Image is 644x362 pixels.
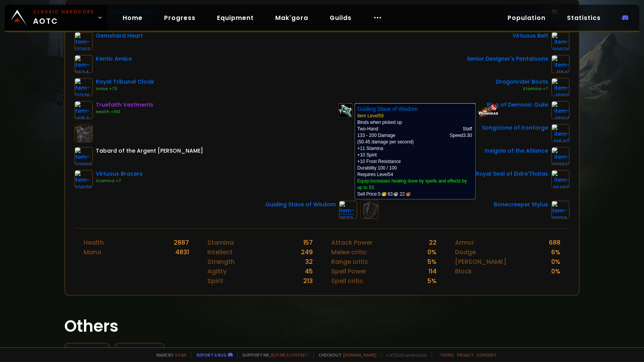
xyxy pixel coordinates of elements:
[357,105,473,171] td: Binds when picked up (50.45 damage per second) +10 Frost Resistance Durability 100 / 100
[485,147,548,155] div: Insignia of the Alliance
[269,10,314,26] a: Mak'gora
[463,126,472,132] span: Staff
[324,10,358,26] a: Guilds
[237,352,309,358] span: Support me,
[549,238,560,247] div: 688
[476,170,548,178] div: Royal Seal of Eldre'Thalas
[357,126,407,132] td: Two-Hand
[551,201,570,219] img: item-13938
[455,257,506,267] div: [PERSON_NAME]
[265,201,336,209] div: Guiding Stave of Wisdom
[357,146,383,151] span: +11 Stamina
[207,276,223,286] div: Spirit
[476,352,497,358] a: Consent
[551,124,570,142] img: item-12543
[174,238,189,247] div: 2887
[357,178,467,190] span: Equip:
[96,55,132,63] div: Kentic Amice
[117,10,149,26] a: Home
[207,238,234,247] div: Stamina
[96,178,143,184] div: Stamina +7
[561,10,607,26] a: Statistics
[487,101,548,109] div: Ring of Demonic Guile
[5,5,107,31] a: Classic HardcoreAOTC
[197,352,227,358] a: Report a bug
[551,257,560,267] div: 0 %
[175,352,186,358] a: a fan
[357,113,384,118] span: Item Level 59
[74,101,93,119] img: item-14154
[343,352,376,358] a: [DOMAIN_NAME]
[457,352,473,358] a: Privacy
[357,133,395,138] span: 133 - 200 Damage
[400,191,411,197] span: 22
[84,238,104,247] div: Health
[413,132,472,139] th: Speed 3.30
[301,247,313,257] div: 249
[331,257,368,267] div: Range critic
[331,238,373,247] div: Attack Power
[96,170,143,178] div: Virtuous Bracers
[551,32,570,50] img: item-22078
[74,147,93,165] img: item-22999
[64,314,580,338] h1: Others
[74,78,93,96] img: item-13376
[96,78,154,86] div: Royal Tribunal Cloak
[494,201,548,209] div: Bonecreeper Stylus
[427,257,437,267] div: 5 %
[96,32,143,40] div: Gemshard Heart
[152,352,186,358] span: Made by
[158,10,202,26] a: Progress
[501,10,552,26] a: Population
[84,247,101,257] div: Mana
[467,55,548,63] div: Senior Designer's Pantaloons
[303,238,313,247] div: 157
[496,86,548,92] div: Stamina +7
[551,147,570,165] img: item-209613
[551,247,560,257] div: 6 %
[551,267,560,276] div: 0 %
[551,170,570,188] img: item-18469
[496,78,548,86] div: Dragonrider Boots
[33,8,94,15] small: Classic Hardcore
[331,276,363,286] div: Spell critic
[551,101,570,119] img: item-18314
[331,267,366,276] div: Spell Power
[74,170,93,188] img: item-22079
[207,267,227,276] div: Agility
[388,191,398,197] span: 83
[357,152,377,158] span: +10 Spirit
[305,257,313,267] div: 32
[551,78,570,96] img: item-18102
[455,238,474,247] div: Armor
[74,32,93,50] img: item-17707
[357,178,467,190] a: Increases healing done by spells and effects by up to 53.
[175,247,189,257] div: 4831
[305,267,313,276] div: 45
[33,8,94,27] span: AOTC
[357,171,473,197] td: Requires Level 54
[357,106,418,112] b: Guiding Stave of Wisdom
[429,238,437,247] div: 22
[357,191,473,197] div: Sell Price:
[381,352,427,358] span: v. d752d5 - production
[303,276,313,286] div: 213
[271,352,309,358] a: Buy me a coffee
[331,247,367,257] div: Melee critic
[482,124,548,132] div: Songstone of Ironforge
[207,247,233,257] div: Intellect
[455,247,476,257] div: Dodge
[74,55,93,73] img: item-11624
[427,276,437,286] div: 5 %
[339,201,357,219] img: item-11932
[429,267,437,276] div: 114
[96,86,154,92] div: Armor +70
[314,352,376,358] span: Checkout
[551,55,570,73] img: item-11841
[455,267,472,276] div: Block
[427,247,437,257] div: 0 %
[207,257,235,267] div: Strength
[513,32,548,40] div: Virtuous Belt
[96,101,153,109] div: Truefaith Vestments
[211,10,260,26] a: Equipment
